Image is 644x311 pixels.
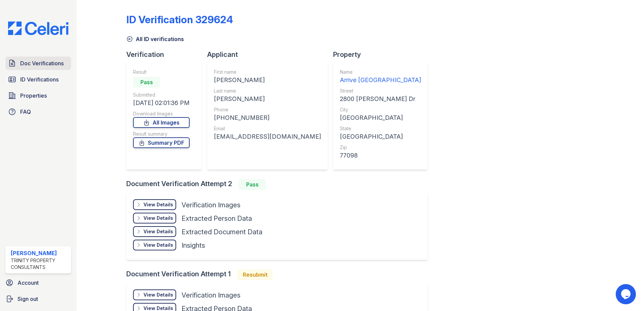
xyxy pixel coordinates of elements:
[214,113,321,123] div: [PHONE_NUMBER]
[239,179,266,190] div: Pass
[143,215,173,221] div: View Details
[126,269,433,280] div: Document Verification Attempt 1
[616,284,637,304] iframe: chat widget
[5,89,71,102] a: Properties
[3,276,74,289] a: Account
[3,22,74,35] img: CE_Logo_Blue-a8612792a0a2168367f1c8372b55b34899dd931a85d93a1a3d3e32e68fde9ad4.png
[143,228,173,235] div: View Details
[11,257,68,271] div: Trinity Property Consultants
[340,106,421,113] div: City
[3,292,74,306] a: Sign out
[126,179,433,190] div: Document Verification Attempt 2
[20,75,59,83] span: ID Verifications
[143,291,173,298] div: View Details
[214,106,321,113] div: Phone
[340,94,421,104] div: 2800 [PERSON_NAME] Dr
[340,88,421,94] div: Street
[133,92,190,98] div: Submitted
[133,110,190,117] div: Download Images
[340,132,421,141] div: [GEOGRAPHIC_DATA]
[214,75,321,85] div: [PERSON_NAME]
[5,105,71,118] a: FAQ
[182,227,262,237] div: Extracted Document Data
[182,241,205,250] div: Insights
[340,125,421,132] div: State
[182,290,240,300] div: Verification Images
[126,50,207,59] div: Verification
[18,279,39,287] span: Account
[133,98,190,108] div: [DATE] 02:01:36 PM
[133,131,190,137] div: Result summary
[340,75,421,85] div: Arrive [GEOGRAPHIC_DATA]
[333,50,433,59] div: Property
[143,201,173,208] div: View Details
[133,69,190,75] div: Result
[18,295,38,303] span: Sign out
[5,73,71,86] a: ID Verifications
[133,117,190,128] a: All Images
[214,125,321,132] div: Email
[340,113,421,123] div: [GEOGRAPHIC_DATA]
[20,59,64,67] span: Doc Verifications
[133,77,160,88] div: Pass
[20,108,31,116] span: FAQ
[340,144,421,151] div: Zip
[237,269,273,280] div: Resubmit
[214,94,321,104] div: [PERSON_NAME]
[182,214,252,223] div: Extracted Person Data
[214,132,321,141] div: [EMAIL_ADDRESS][DOMAIN_NAME]
[143,242,173,248] div: View Details
[126,35,184,43] a: All ID verifications
[182,200,240,210] div: Verification Images
[11,249,68,257] div: [PERSON_NAME]
[214,88,321,94] div: Last name
[214,69,321,75] div: First name
[340,69,421,85] a: Name Arrive [GEOGRAPHIC_DATA]
[340,151,421,160] div: 77098
[133,137,190,148] a: Summary PDF
[126,13,233,26] div: ID Verification 329624
[5,57,71,70] a: Doc Verifications
[340,69,421,75] div: Name
[20,92,47,100] span: Properties
[207,50,333,59] div: Applicant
